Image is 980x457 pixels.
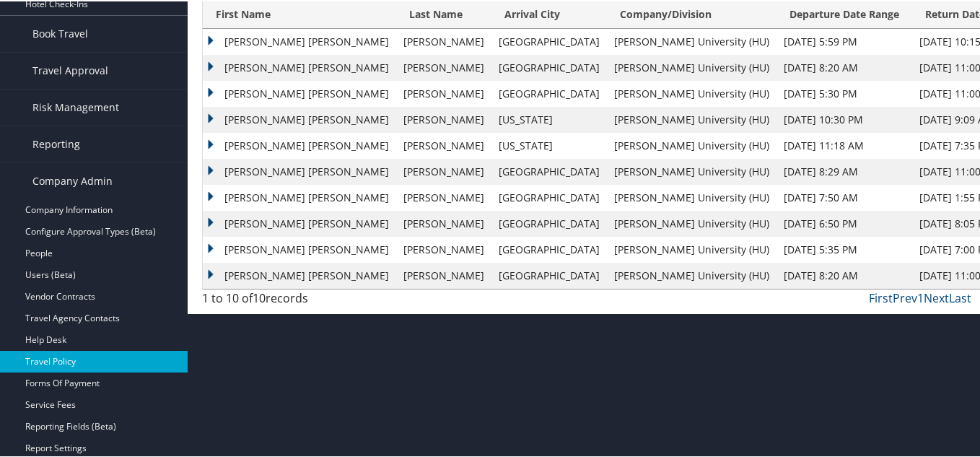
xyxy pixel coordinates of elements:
[491,209,607,235] td: [GEOGRAPHIC_DATA]
[776,105,912,131] td: [DATE] 10:30 PM
[396,79,491,105] td: [PERSON_NAME]
[203,79,396,105] td: [PERSON_NAME] [PERSON_NAME]
[491,157,607,183] td: [GEOGRAPHIC_DATA]
[607,105,776,131] td: [PERSON_NAME] University (HU)
[776,79,912,105] td: [DATE] 5:30 PM
[32,51,108,87] span: Travel Approval
[32,125,80,161] span: Reporting
[776,235,912,261] td: [DATE] 5:35 PM
[396,131,491,157] td: [PERSON_NAME]
[776,131,912,157] td: [DATE] 11:18 AM
[203,261,396,287] td: [PERSON_NAME] [PERSON_NAME]
[776,53,912,79] td: [DATE] 8:20 AM
[893,289,917,305] a: Prev
[203,27,396,53] td: [PERSON_NAME] [PERSON_NAME]
[776,209,912,235] td: [DATE] 6:50 PM
[202,288,378,313] div: 1 to 10 of records
[607,157,776,183] td: [PERSON_NAME] University (HU)
[776,261,912,287] td: [DATE] 8:20 AM
[776,183,912,209] td: [DATE] 7:50 AM
[32,14,88,51] span: Book Travel
[949,289,971,305] a: Last
[203,183,396,209] td: [PERSON_NAME] [PERSON_NAME]
[32,162,113,198] span: Company Admin
[776,27,912,53] td: [DATE] 5:59 PM
[396,157,491,183] td: [PERSON_NAME]
[491,235,607,261] td: [GEOGRAPHIC_DATA]
[917,289,924,305] a: 1
[203,157,396,183] td: [PERSON_NAME] [PERSON_NAME]
[491,261,607,287] td: [GEOGRAPHIC_DATA]
[607,209,776,235] td: [PERSON_NAME] University (HU)
[607,27,776,53] td: [PERSON_NAME] University (HU)
[924,289,949,305] a: Next
[776,157,912,183] td: [DATE] 8:29 AM
[396,209,491,235] td: [PERSON_NAME]
[203,105,396,131] td: [PERSON_NAME] [PERSON_NAME]
[607,183,776,209] td: [PERSON_NAME] University (HU)
[607,79,776,105] td: [PERSON_NAME] University (HU)
[491,79,607,105] td: [GEOGRAPHIC_DATA]
[396,105,491,131] td: [PERSON_NAME]
[491,27,607,53] td: [GEOGRAPHIC_DATA]
[491,183,607,209] td: [GEOGRAPHIC_DATA]
[396,261,491,287] td: [PERSON_NAME]
[491,53,607,79] td: [GEOGRAPHIC_DATA]
[491,105,607,131] td: [US_STATE]
[396,27,491,53] td: [PERSON_NAME]
[396,235,491,261] td: [PERSON_NAME]
[396,183,491,209] td: [PERSON_NAME]
[869,289,893,305] a: First
[32,88,119,124] span: Risk Management
[607,53,776,79] td: [PERSON_NAME] University (HU)
[396,53,491,79] td: [PERSON_NAME]
[203,53,396,79] td: [PERSON_NAME] [PERSON_NAME]
[607,131,776,157] td: [PERSON_NAME] University (HU)
[203,131,396,157] td: [PERSON_NAME] [PERSON_NAME]
[607,235,776,261] td: [PERSON_NAME] University (HU)
[203,209,396,235] td: [PERSON_NAME] [PERSON_NAME]
[607,261,776,287] td: [PERSON_NAME] University (HU)
[203,235,396,261] td: [PERSON_NAME] [PERSON_NAME]
[253,289,266,305] span: 10
[491,131,607,157] td: [US_STATE]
